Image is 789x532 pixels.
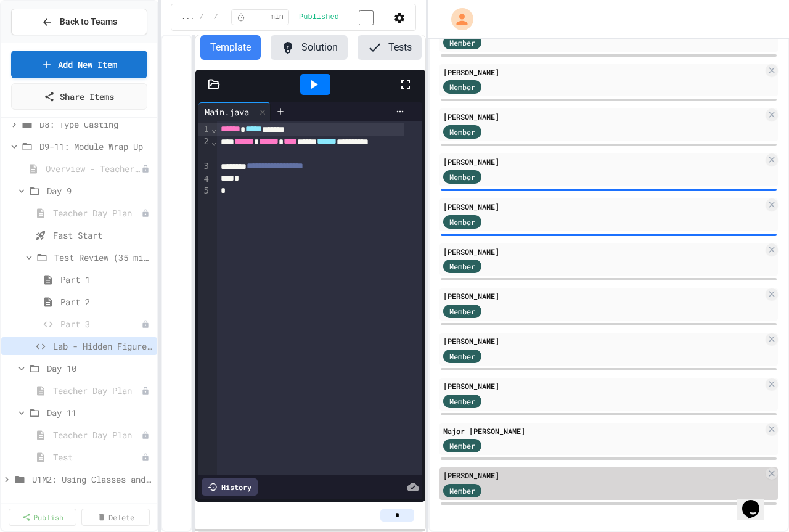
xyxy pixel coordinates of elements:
[443,335,763,346] div: [PERSON_NAME]
[47,184,152,197] span: Day 9
[202,478,258,496] div: History
[270,12,284,22] span: min
[200,35,261,60] button: Template
[211,124,217,134] span: Fold line
[141,320,150,329] div: Unpublished
[198,105,255,118] div: Main.java
[53,229,152,242] span: Fast Start
[449,81,475,92] span: Member
[198,102,271,121] div: Main.java
[11,9,147,35] button: Back to Teams
[53,384,141,397] span: Teacher Day Plan
[11,83,147,110] a: Share Items
[299,12,339,22] span: Published
[214,12,218,22] span: /
[39,140,152,153] span: D9-11: Module Wrap Up
[443,470,763,481] div: [PERSON_NAME]
[39,118,152,131] span: D8: Type Casting
[60,317,141,330] span: Part 3
[449,216,475,227] span: Member
[443,290,763,301] div: [PERSON_NAME]
[211,137,217,147] span: Fold line
[438,5,476,33] div: My Account
[141,165,150,173] div: Unpublished
[449,306,475,317] span: Member
[32,473,152,486] span: U1M2: Using Classes and Objects
[141,387,150,395] div: Unpublished
[449,440,475,451] span: Member
[449,396,475,407] span: Member
[9,509,76,526] a: Publish
[200,12,204,22] span: /
[299,9,388,25] div: Content is published and visible to students
[47,362,152,375] span: Day 10
[198,123,211,136] div: 1
[449,126,475,137] span: Member
[443,156,763,167] div: [PERSON_NAME]
[32,495,152,508] span: U2M3: If Statements & Control Flow
[60,295,152,308] span: Part 2
[737,483,777,520] iframe: chat widget
[198,185,211,197] div: 5
[443,380,763,391] div: [PERSON_NAME]
[443,246,763,257] div: [PERSON_NAME]
[449,261,475,272] span: Member
[358,35,422,60] button: Tests
[54,251,152,264] span: Test Review (35 mins)
[443,67,763,78] div: [PERSON_NAME]
[46,162,141,175] span: Overview - Teacher Only
[271,35,348,60] button: Solution
[449,351,475,362] span: Member
[181,12,195,22] span: ...
[53,340,152,353] span: Lab - Hidden Figures: Launch Weight Calculator
[60,15,117,28] span: Back to Teams
[53,207,141,219] span: Teacher Day Plan
[198,173,211,186] div: 4
[53,428,141,441] span: Teacher Day Plan
[53,451,141,464] span: Test
[198,136,211,160] div: 2
[449,485,475,496] span: Member
[443,201,763,212] div: [PERSON_NAME]
[60,273,152,286] span: Part 1
[11,51,147,78] a: Add New Item
[344,10,388,25] input: publish toggle
[81,509,149,526] a: Delete
[449,171,475,182] span: Member
[141,431,150,440] div: Unpublished
[198,160,211,173] div: 3
[47,406,152,419] span: Day 11
[443,425,763,436] div: Major [PERSON_NAME]
[141,453,150,462] div: Unpublished
[449,37,475,48] span: Member
[443,111,763,122] div: [PERSON_NAME]
[141,209,150,218] div: Unpublished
